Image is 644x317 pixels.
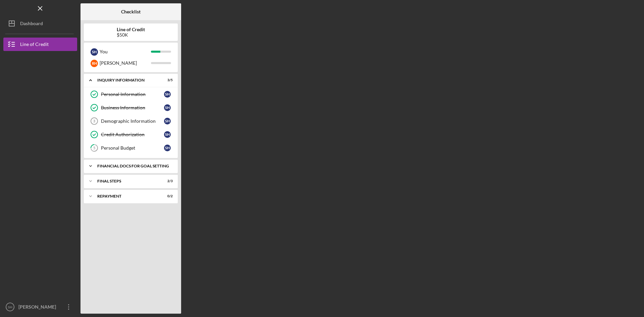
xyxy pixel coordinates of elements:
button: Dashboard [3,17,77,30]
div: S H [164,131,171,138]
text: SH [8,305,12,309]
div: Demographic Information [101,118,164,124]
tspan: 3 [93,119,95,123]
div: Financial Docs for Goal Setting [97,164,169,168]
a: Credit AuthorizationSH [87,128,174,141]
div: S H [164,104,171,111]
div: S H [91,48,98,56]
div: INQUIRY INFORMATION [97,78,156,82]
div: Personal Budget [101,145,164,151]
a: Personal InformationSH [87,88,174,101]
div: Personal Information [101,92,164,97]
a: Business InformationSH [87,101,174,114]
div: $50K [117,32,145,38]
div: FINAL STEPS [97,179,156,183]
div: R H [91,60,98,67]
div: Dashboard [20,17,43,32]
div: Business Information [101,105,164,110]
div: [PERSON_NAME] [17,300,60,315]
div: S H [164,118,171,124]
button: SH[PERSON_NAME] [3,300,77,314]
b: Checklist [121,9,141,14]
button: Line of Credit [3,38,77,51]
div: Credit Authorization [101,132,164,137]
div: S H [164,145,171,151]
div: 3 / 5 [161,78,173,82]
a: 5Personal BudgetSH [87,141,174,155]
a: 3Demographic InformationSH [87,114,174,128]
div: You [100,46,151,57]
div: Line of Credit [20,38,49,53]
div: 0 / 2 [161,194,173,198]
div: [PERSON_NAME] [100,57,151,69]
b: Line of Credit [117,27,145,32]
div: S H [164,91,171,98]
div: Repayment [97,194,156,198]
tspan: 5 [93,146,95,150]
div: 2 / 3 [161,179,173,183]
